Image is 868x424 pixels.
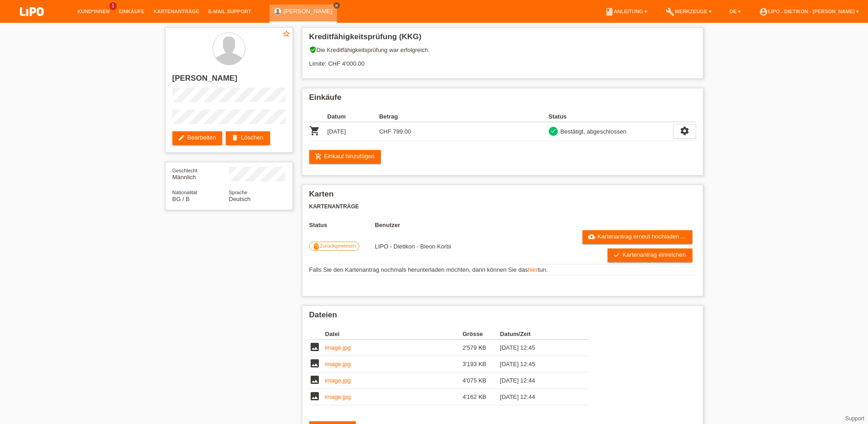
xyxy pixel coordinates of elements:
[309,150,381,164] a: add_shopping_cartEinkauf hinzufügen
[582,230,692,244] a: cloud_uploadKartenantrag erneut hochladen ...
[320,243,356,248] span: Zurückgewiesen
[172,131,223,145] a: editBearbeiten
[309,358,320,369] i: image
[500,340,575,356] td: [DATE] 12:45
[309,46,317,53] i: verified_user
[172,74,286,88] h2: [PERSON_NAME]
[549,111,673,122] th: Status
[463,389,500,405] td: 4'162 KB
[325,361,351,367] a: image.jpg
[845,415,864,422] a: Support
[73,9,114,14] a: Kund*innen
[680,126,690,136] i: settings
[309,264,696,275] td: Falls Sie den Kartenantrag nochmals herunterladen möchten, dann können Sie das tun.
[309,125,320,136] i: POSP00026168
[725,9,745,14] a: DE ▾
[282,30,291,38] i: star_border
[600,9,652,14] a: bookAnleitung ▾
[375,243,451,250] span: 15.08.2025
[327,122,379,141] td: [DATE]
[9,19,55,26] a: LIPO pay
[528,266,538,273] a: hier
[325,377,351,384] a: image.jpg
[327,111,379,122] th: Datum
[309,310,696,324] h2: Dateien
[282,30,291,39] a: star_border
[613,251,620,259] i: check
[178,134,185,141] i: edit
[204,9,256,14] a: E-Mail Support
[500,389,575,405] td: [DATE] 12:44
[500,329,575,340] th: Datum/Zeit
[309,341,320,352] i: image
[463,356,500,372] td: 3'193 KB
[284,8,333,15] a: [PERSON_NAME]
[754,9,863,14] a: account_circleLIPO - Dietikon - [PERSON_NAME] ▾
[333,2,340,9] a: close
[550,128,556,134] i: check
[309,374,320,385] i: image
[309,391,320,402] i: image
[309,222,375,228] th: Status
[109,2,117,10] span: 1
[309,93,696,107] h2: Einkäufe
[312,243,320,250] i: front_hand
[172,167,229,181] div: Männlich
[558,127,627,136] div: Bestätigt, abgeschlossen
[759,7,768,16] i: account_circle
[463,329,500,340] th: Grösse
[334,3,339,8] i: close
[172,196,190,202] span: Bulgarien / B / 27.04.2018
[379,122,431,141] td: CHF 799.00
[309,32,696,46] h2: Kreditfähigkeitsprüfung (KKG)
[149,9,204,14] a: Kartenanträge
[379,111,431,122] th: Betrag
[309,190,696,203] h2: Karten
[114,9,149,14] a: Einkäufe
[463,372,500,389] td: 4'075 KB
[309,46,696,74] div: Die Kreditfähigkeitsprüfung war erfolgreich. Limite: CHF 4'000.00
[172,190,198,195] span: Nationalität
[315,153,322,160] i: add_shopping_cart
[231,134,239,141] i: delete
[665,7,675,16] i: build
[325,329,463,340] th: Datei
[172,168,198,173] span: Geschlecht
[309,203,696,210] h3: Kartenanträge
[605,7,614,16] i: book
[229,190,248,195] span: Sprache
[229,196,251,202] span: Deutsch
[375,222,530,228] th: Benutzer
[325,393,351,400] a: image.jpg
[325,344,351,351] a: image.jpg
[226,131,270,145] a: deleteLöschen
[500,356,575,372] td: [DATE] 12:45
[463,340,500,356] td: 2'579 KB
[588,233,595,240] i: cloud_upload
[661,9,716,14] a: buildWerkzeuge ▾
[608,248,692,262] a: checkKartenantrag einreichen
[500,372,575,389] td: [DATE] 12:44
